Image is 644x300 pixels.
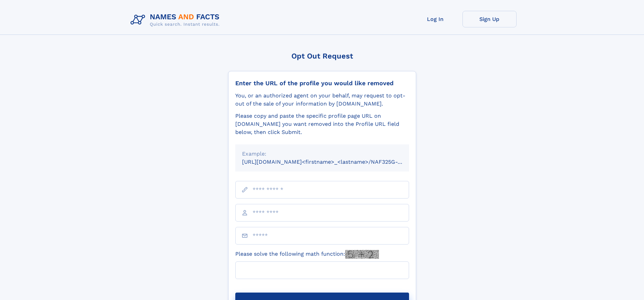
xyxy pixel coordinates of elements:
[235,92,409,108] div: You, or an authorized agent on your behalf, may request to opt-out of the sale of your informatio...
[408,11,462,27] a: Log In
[235,79,409,87] div: Enter the URL of the profile you would like removed
[242,159,422,165] small: [URL][DOMAIN_NAME]<firstname>_<lastname>/NAF325G-xxxxxxxx
[235,112,409,136] div: Please copy and paste the specific profile page URL on [DOMAIN_NAME] you want removed into the Pr...
[242,150,402,158] div: Example:
[235,250,379,259] label: Please solve the following math function:
[228,52,416,60] div: Opt Out Request
[462,11,517,27] a: Sign Up
[128,11,225,29] img: Logo Names and Facts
